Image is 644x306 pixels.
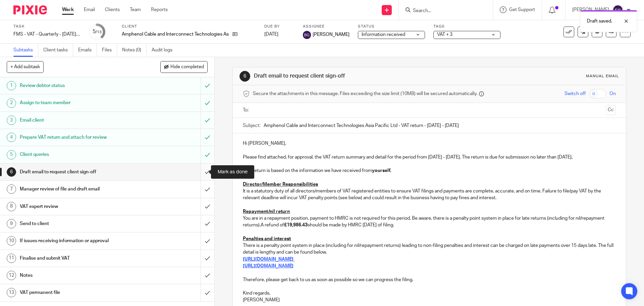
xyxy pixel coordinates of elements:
[243,188,615,202] p: It is a statutory duty of all directors/members of VAT registered entities to ensure VAT filings ...
[264,24,294,29] label: Due by
[7,133,16,142] div: 4
[243,297,615,303] p: [PERSON_NAME]
[243,215,615,229] p: You are in a repayment position, payment to HMRC is not required for this period. Be aware, there...
[243,107,250,114] label: To:
[170,64,204,70] span: Hide completed
[122,44,147,57] a: Notes (0)
[437,32,452,37] span: VAT + 3
[84,6,95,13] a: Email
[102,44,117,57] a: Files
[96,30,102,34] small: /13
[151,6,168,13] a: Reports
[606,105,616,115] button: Cc
[20,81,136,91] h1: Review debtor status
[362,32,405,37] span: Information received
[7,98,16,108] div: 2
[243,122,260,129] label: Subject:
[372,168,391,173] strong: yourself.
[20,202,136,212] h1: VAT expert review
[7,254,16,263] div: 11
[253,90,477,97] span: Secure the attachments in this message. Files exceeding the size limit (10MB) will be secured aut...
[243,257,293,262] a: [URL][DOMAIN_NAME]
[20,288,136,298] h1: VAT permanent file
[243,167,615,174] p: This return is based on the information we have received from
[7,288,16,297] div: 13
[586,74,619,79] div: Manual email
[122,31,229,38] p: Amphenol Cable and Interconnect Technologies Asia Pacific Ltd
[20,219,136,229] h1: Send to client
[13,31,80,38] div: FMS - VAT - Quarterly - [DATE] - [DATE]
[7,202,16,211] div: 8
[20,98,136,108] h1: Assign to team member
[7,167,16,177] div: 6
[243,242,615,256] p: There is a penalty point system in place (including for nil/repayment returns) leading to non-fil...
[43,44,73,57] a: Client tasks
[243,140,615,147] p: Hi [PERSON_NAME],
[7,219,16,228] div: 9
[572,155,573,160] strong: .
[243,264,293,268] a: [URL][DOMAIN_NAME]
[303,24,350,29] label: Assignee
[62,6,74,13] a: Work
[20,236,136,246] h1: If issues receiving information or approval
[243,182,318,187] u: Director/Member Responsibilities
[7,81,16,90] div: 1
[105,6,120,13] a: Clients
[93,28,102,36] div: 5
[587,18,612,25] p: Draft saved.
[122,24,256,29] label: Client
[284,223,308,227] strong: £19,986.43
[13,31,80,38] div: FMS - VAT - Quarterly - May - July, 2025
[13,5,47,14] img: Pixie
[239,71,250,82] div: 6
[612,5,623,15] img: svg%3E
[7,236,16,246] div: 10
[243,236,291,241] u: Penalties and interest
[20,270,136,280] h1: Notes
[20,184,136,194] h1: Manager review of file and draft email
[609,90,616,97] span: On
[254,73,444,80] h1: Draft email to request client sign-off
[7,150,16,160] div: 5
[565,90,586,97] span: Switch off
[20,132,136,142] h1: Prepare VAT return and attach for review
[243,290,615,297] p: Kind regards,
[7,184,16,194] div: 7
[7,271,16,280] div: 12
[13,24,80,29] label: Task
[243,276,615,283] p: Therefore, please get back to us as soon as possible so we can progress the filing.
[152,44,177,57] a: Audit logs
[20,115,136,125] h1: Email client
[78,44,97,57] a: Emails
[13,44,38,57] a: Subtasks
[313,31,350,38] span: [PERSON_NAME]
[20,167,136,177] h1: Draft email to request client sign-off
[264,32,278,37] span: [DATE]
[20,253,136,263] h1: Finalise and submit VAT
[160,61,208,73] button: Hide completed
[7,61,44,73] button: + Add subtask
[303,31,311,39] img: svg%3E
[243,209,290,214] u: Repayment/nil return
[243,154,615,161] p: Please find attached, for approval, the VAT return summary and detail for the period from [DATE] ...
[130,6,141,13] a: Team
[7,116,16,125] div: 3
[20,149,136,160] h1: Client queries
